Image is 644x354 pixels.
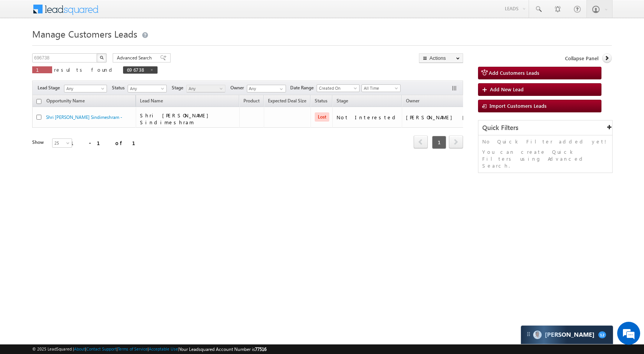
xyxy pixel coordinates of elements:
span: Stage [337,98,348,104]
span: Manage Customers Leads [32,28,137,40]
span: © 2025 LeadSquared | | | | | [32,346,266,353]
span: Import Customers Leads [490,102,547,109]
span: Any [128,85,164,92]
span: Opportunity Name [46,98,85,104]
span: 696738 [127,66,146,73]
a: Status [311,97,331,107]
div: [PERSON_NAME] [PERSON_NAME] [406,114,483,121]
a: Show All Items [276,85,285,93]
img: Search [100,56,103,59]
a: Opportunity Name [43,97,89,107]
div: Show [32,139,46,146]
a: About [74,346,85,351]
a: prev [414,136,428,148]
span: Expected Deal Size [268,98,306,104]
p: No Quick Filter added yet! [482,138,608,145]
a: Expected Deal Size [264,97,310,107]
a: Any [186,85,225,92]
a: Contact Support [86,346,117,351]
div: carter-dragCarter[PERSON_NAME]12 [521,325,613,344]
p: You can create Quick Filters using Advanced Search. [482,148,608,169]
span: Owner [230,84,247,91]
div: Quick Filters [478,120,612,135]
a: 25 [52,138,72,148]
span: Any [64,85,104,92]
span: prev [414,135,428,148]
span: Owner [406,98,419,104]
span: Add New Lead [490,86,524,92]
input: Type to Search [247,85,286,92]
a: All Time [361,84,401,92]
span: Status [112,84,128,91]
span: Stage [172,84,186,91]
button: Actions [419,53,463,63]
a: next [449,136,463,148]
a: Any [64,85,107,92]
span: 77516 [255,346,266,352]
span: next [449,135,463,148]
span: Lead Name [136,97,167,107]
span: Created On [317,85,357,92]
span: 12 [598,331,606,338]
span: Lost [315,112,329,122]
div: 1 - 1 of 1 [71,138,145,147]
span: All Time [362,85,398,92]
img: carter-drag [526,331,532,337]
a: Any [128,85,167,92]
span: Collapse Panel [565,55,598,62]
span: Your Leadsquared Account Number is [179,346,266,352]
a: Terms of Service [118,346,148,351]
span: Add Customers Leads [489,69,539,76]
a: Acceptable Use [149,346,178,351]
span: 1 [432,136,446,149]
span: Lead Stage [38,84,63,91]
span: Any [187,85,223,92]
span: Shri [PERSON_NAME] Sindimeshram [140,112,212,125]
span: results found [54,66,115,73]
input: Check all records [36,99,41,104]
span: 1 [36,66,48,73]
span: Date Range [290,84,317,91]
span: Advanced Search [117,54,154,61]
span: 25 [53,140,73,147]
a: Shri [PERSON_NAME] Sindimeshram - [46,114,122,120]
span: Product [243,98,260,104]
div: Not Interested [337,114,398,121]
a: Stage [333,97,352,107]
a: Created On [317,84,360,92]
